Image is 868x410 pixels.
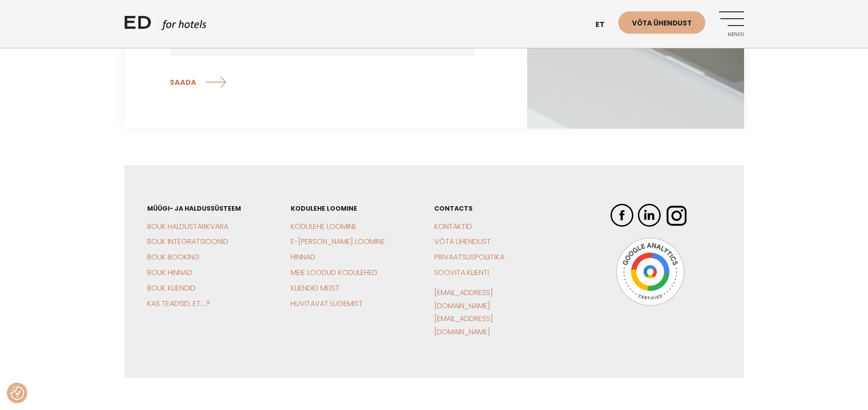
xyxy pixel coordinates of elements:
img: Google Analytics Badge [616,238,684,306]
a: [EMAIL_ADDRESS][DOMAIN_NAME] [434,313,493,337]
a: Kas teadsid, et….? [147,298,210,309]
a: BOUK Integratsioonid [147,236,228,247]
a: Kontaktid [434,221,472,232]
h3: CONTACTS [434,204,546,213]
button: Nõusolekueelistused [10,386,24,400]
a: Menüü [719,11,744,36]
a: BOUK Haldustarkvara [147,221,228,232]
img: ED Hotels LinkedIn [638,204,661,227]
a: Meie loodud kodulehed [291,267,377,278]
a: Võta ühendust [618,11,705,34]
a: Privaatsuspoliitika [434,252,504,262]
a: Hinnad [291,252,315,262]
a: BOUK Booking [147,252,200,262]
input: SAADA [170,71,228,93]
a: Soovita klienti [434,267,489,278]
a: BOUK Kliendid [147,283,195,293]
a: Kodulehe loomine [291,221,357,232]
a: et [591,14,618,36]
h3: Kodulehe loomine [291,204,402,213]
img: ED Hotels Facebook [611,204,633,227]
a: Võta ühendust [434,236,491,247]
a: E-[PERSON_NAME] loomine [291,236,385,247]
a: BOUK Hinnad [147,267,192,278]
img: Revisit consent button [10,386,24,400]
a: Kliendid meist [291,283,339,293]
h3: Müügi- ja haldussüsteem [147,204,259,213]
a: Huvitavat lugemist [291,298,363,309]
span: Menüü [719,32,744,37]
a: ED HOTELS [124,14,206,36]
a: [EMAIL_ADDRESS][DOMAIN_NAME] [434,287,493,311]
img: ED Hotels Instagram [665,204,688,227]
